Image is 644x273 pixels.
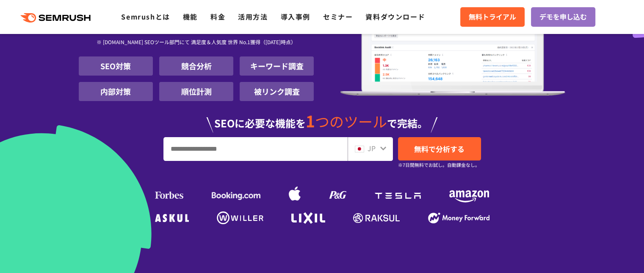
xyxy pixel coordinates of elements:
a: 資料ダウンロード [365,11,425,22]
a: 無料で分析する [398,137,481,160]
span: 1 [306,109,315,132]
span: つのツール [315,111,387,132]
a: デモを申し込む [531,7,595,27]
li: 競合分析 [159,56,233,76]
a: 無料トライアル [460,7,525,27]
span: で完結。 [387,115,428,130]
div: SEOに必要な機能を [79,104,566,132]
li: SEO対策 [79,56,153,76]
a: 導入事例 [281,11,310,22]
li: 被リンク調査 [240,82,314,101]
li: 内部対策 [79,82,153,101]
span: JP [368,143,376,153]
li: キーワード調査 [240,56,314,76]
a: 活用方法 [238,11,268,22]
a: Semrushとは [121,11,170,22]
a: 料金 [210,11,225,22]
span: 無料で分析する [414,144,464,154]
span: 無料トライアル [469,11,516,23]
a: 機能 [183,11,198,22]
a: セミナー [323,11,353,22]
div: ※ [DOMAIN_NAME] SEOツール部門にて 満足度＆人気度 世界 No.1獲得（[DATE]時点） [79,29,314,56]
li: 順位計測 [159,82,233,101]
input: URL、キーワードを入力してください [164,138,347,160]
span: デモを申し込む [539,11,587,23]
small: ※7日間無料でお試し。自動課金なし。 [398,161,480,169]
